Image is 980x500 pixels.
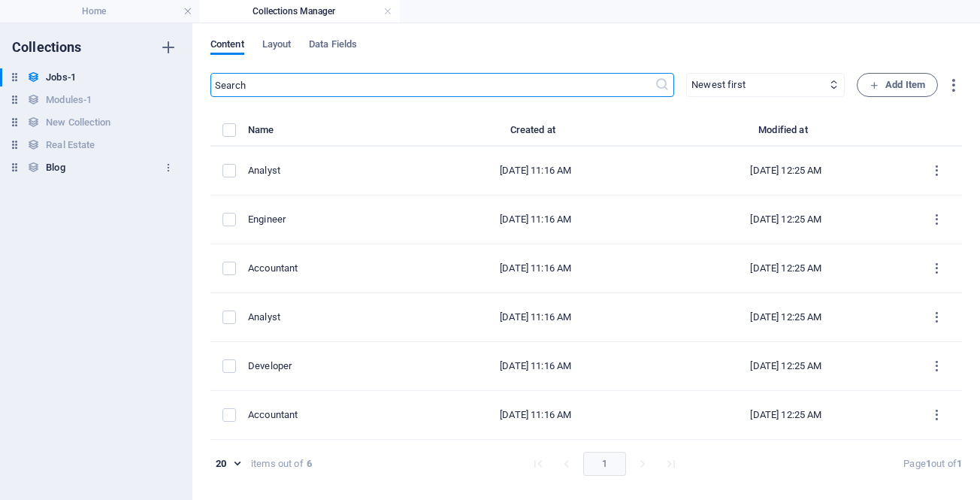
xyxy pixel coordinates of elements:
div: [DATE] 11:16 AM [422,213,649,226]
strong: 1 [926,458,931,469]
h6: Modules-1 [46,91,92,109]
button: Add Item [857,73,938,97]
th: Name [248,121,410,147]
h6: Blog [46,159,65,177]
div: [DATE] 11:16 AM [422,262,649,275]
input: Search [210,73,655,97]
span: Data Fields [309,35,357,56]
nav: pagination navigation [524,452,685,476]
h6: Collections [12,38,82,56]
div: [DATE] 12:25 AM [673,262,899,275]
div: [DATE] 12:25 AM [673,164,899,177]
div: Developer [248,359,398,373]
div: [DATE] 12:25 AM [673,359,899,373]
div: Analyst [248,311,398,324]
div: [DATE] 11:16 AM [422,311,649,324]
th: Modified at [661,121,911,147]
table: items list [210,121,962,440]
div: Page out of [903,457,962,471]
i: Create new collection [159,38,177,56]
strong: 1 [957,458,962,469]
div: [DATE] 11:16 AM [422,164,649,177]
div: Engineer [248,213,398,226]
button: page 1 [583,452,626,476]
div: [DATE] 12:25 AM [673,408,899,422]
div: Analyst [248,164,398,177]
div: 20 [210,457,245,471]
th: Created at [410,121,661,147]
div: [DATE] 12:25 AM [673,213,899,226]
div: Accountant [248,262,398,275]
div: items out of [251,457,304,471]
h6: Jobs-1 [46,68,76,86]
div: [DATE] 11:16 AM [422,359,649,373]
div: [DATE] 12:25 AM [673,311,899,324]
span: Content [210,35,244,56]
h4: Collections Manager [200,3,400,20]
span: Add Item [870,76,925,94]
h6: Real Estate [46,136,95,154]
div: Accountant [248,408,398,422]
strong: 6 [307,457,312,471]
span: Layout [262,35,292,56]
div: [DATE] 11:16 AM [422,408,649,422]
h6: New Collection [46,114,110,132]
